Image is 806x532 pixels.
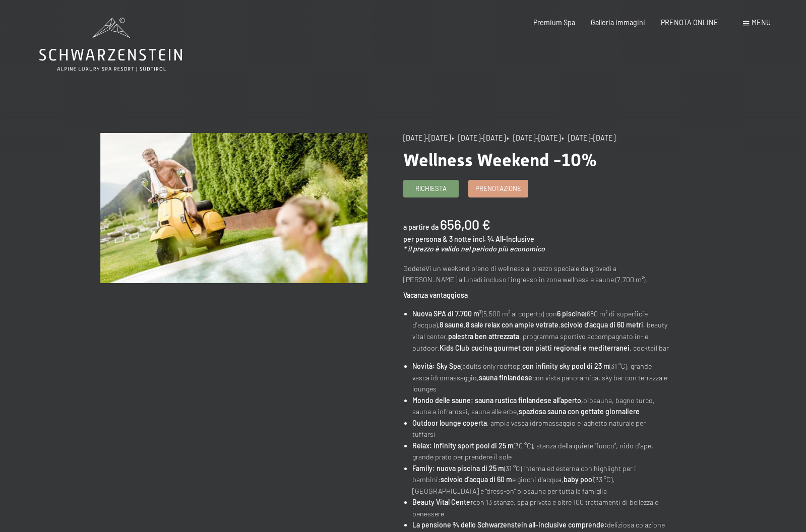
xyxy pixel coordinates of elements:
a: Prenotazione [469,180,528,197]
span: a partire da [403,223,439,231]
strong: 8 saune [440,320,464,329]
a: Galleria immagini [591,18,645,27]
strong: con infinity sky pool di 23 m [522,362,609,370]
a: PRENOTA ONLINE [661,18,718,27]
strong: La pensione ¾ dello Schwarzenstein all-inclusive comprende: [412,520,607,529]
strong: scivolo d'acqua di 60 metri [561,320,643,329]
span: 3 notte [449,235,471,243]
img: Wellness Weekend -10% [100,133,367,283]
strong: Relax: infinity sport pool di 25 m [412,441,514,450]
li: biosauna, bagno turco, sauna a infrarossi, sauna alle erbe, [412,395,670,418]
strong: Family: nuova piscina di 25 m [412,464,504,473]
strong: spaziosa sauna con gettate giornaliere [519,407,640,416]
a: Richiesta [404,180,458,197]
strong: Beauty Vital Center [412,498,473,506]
span: Richiesta [415,184,447,193]
span: Menu [752,18,771,27]
li: (5.500 m² al coperto) con (680 m² di superficie d'acqua), , , , beauty vital center, , programma ... [412,308,670,354]
strong: palestra ben attrezzata [448,332,519,341]
strong: baby pool [564,475,594,484]
span: [DATE]-[DATE] [403,134,451,142]
li: con 13 stanze, spa privata e oltre 100 trattamenti di bellezza e benessere [412,497,670,519]
span: • [DATE]-[DATE] [507,134,561,142]
strong: 8 sale relax con ampie vetrate [466,320,559,329]
li: (31 °C) interna ed esterna con highlight per i bambini: e giochi d'acqua, (33 °C), [GEOGRAPHIC_DA... [412,463,670,497]
strong: Novità: Sky Spa [412,362,461,370]
span: Wellness Weekend -10% [403,150,597,170]
em: * il prezzo è valido nel periodo più economico [403,244,545,253]
li: (adults only rooftop) (31 °C), grande vasca idromassaggio, con vista panoramica, sky bar con terr... [412,361,670,395]
b: 656,00 € [440,216,490,232]
strong: Kids Club [440,344,469,352]
li: , ampia vasca idromassaggio e laghetto naturale per tuffarsi [412,418,670,440]
strong: Mondo delle saune: sauna rustica finlandese all’aperto, [412,396,583,405]
span: incl. ¾ All-Inclusive [473,235,534,243]
strong: Nuova SPA di 7.700 m² [412,309,482,318]
li: (30 °C), stanza della quiete “fuoco”, nido d'ape, grande prato per prendere il sole [412,440,670,463]
strong: sauna finlandese [479,373,532,382]
strong: scivolo d’acqua di 60 m [441,475,512,484]
span: • [DATE]-[DATE] [562,134,615,142]
a: Premium Spa [533,18,575,27]
span: per persona & [403,235,448,243]
strong: Outdoor lounge [412,419,461,427]
strong: cucina gourmet con piatti regionali e mediterranei [471,344,630,352]
strong: Vacanza vantaggiosa [403,291,468,299]
p: GodeteVi un weekend pieno di wellness al prezzo speciale da giovedì a [PERSON_NAME] a lunedì incl... [403,263,670,286]
span: Prenotazione [475,184,521,193]
strong: 6 piscine [557,309,585,318]
strong: coperta [463,419,487,427]
span: • [DATE]-[DATE] [452,134,506,142]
